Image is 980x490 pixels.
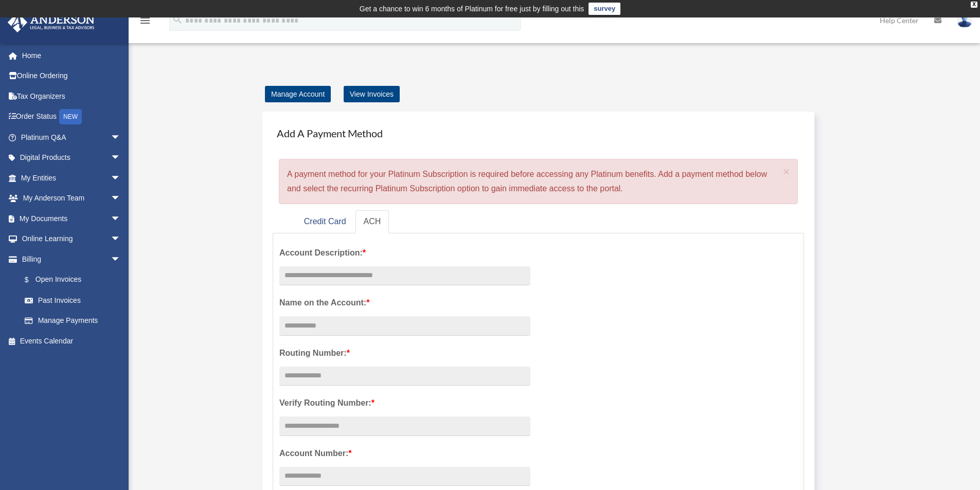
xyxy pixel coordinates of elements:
a: View Invoices [344,86,400,102]
span: arrow_drop_down [111,127,131,148]
span: arrow_drop_down [111,188,131,209]
label: Verify Routing Number: [279,396,530,410]
h4: Add A Payment Method [273,122,804,144]
a: ACH [355,210,389,233]
label: Account Description: [279,246,530,260]
a: Credit Card [296,210,354,233]
a: Manage Account [265,86,331,102]
div: close [971,2,977,8]
img: User Pic [957,13,972,28]
div: NEW [59,109,82,124]
a: Digital Productsarrow_drop_down [7,148,136,168]
a: Events Calendar [7,331,136,351]
a: Billingarrow_drop_down [7,249,136,269]
a: Platinum Q&Aarrow_drop_down [7,127,136,148]
div: A payment method for your Platinum Subscription is required before accessing any Platinum benefit... [279,159,798,204]
span: arrow_drop_down [111,249,131,270]
div: Get a chance to win 6 months of Platinum for free just by filling out this [360,3,584,15]
span: arrow_drop_down [111,229,131,250]
a: Past Invoices [14,290,136,311]
label: Account Number: [279,446,530,461]
a: Tax Organizers [7,86,136,106]
a: menu [139,18,151,27]
span: × [783,166,790,177]
span: arrow_drop_down [111,168,131,189]
a: survey [589,3,620,15]
button: Close [783,166,790,177]
a: My Anderson Teamarrow_drop_down [7,188,136,209]
a: Manage Payments [14,311,131,331]
label: Name on the Account: [279,296,530,310]
span: arrow_drop_down [111,148,131,169]
a: Online Ordering [7,66,136,86]
a: Online Learningarrow_drop_down [7,229,136,249]
a: Order StatusNEW [7,106,136,128]
label: Routing Number: [279,346,530,360]
i: search [172,14,183,25]
a: Home [7,45,136,66]
a: My Documentsarrow_drop_down [7,208,136,229]
i: menu [139,14,151,27]
img: Anderson Advisors Platinum Portal [5,12,98,32]
span: arrow_drop_down [111,208,131,229]
span: $ [30,274,35,286]
a: My Entitiesarrow_drop_down [7,168,136,188]
a: $Open Invoices [14,269,136,291]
